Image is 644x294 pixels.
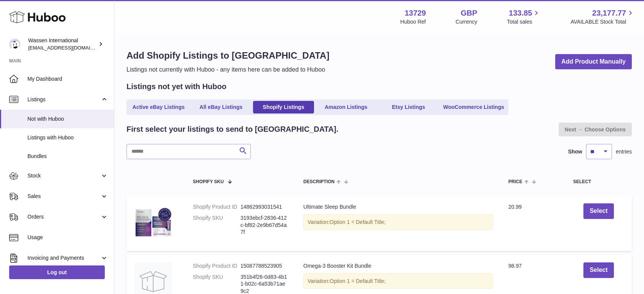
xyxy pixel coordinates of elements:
dt: Shopify SKU [193,214,240,236]
p: Listings not currently with Huboo - any items here can be added to Huboo [127,66,329,74]
h2: First select your listings to send to [GEOGRAPHIC_DATA]. [127,124,338,134]
a: All eBay Listings [191,101,252,113]
span: Usage [27,234,108,241]
a: WooCommerce Listings [441,101,507,113]
dd: 14862993031541 [240,203,288,211]
button: Select [583,262,614,278]
a: 133.85 Total sales [507,8,541,26]
div: Omega-3 Booster Kit Bundle [303,262,493,270]
span: [EMAIL_ADDRESS][DOMAIN_NAME] [28,45,112,51]
div: Ultimate Sleep Bundle [303,203,493,211]
a: Amazon Listings [316,101,376,113]
div: Huboo Ref [400,18,426,26]
h2: Listings not yet with Huboo [127,81,226,92]
span: Stock [27,172,100,179]
strong: GBP [461,8,477,18]
span: Listings [27,96,100,103]
a: Shopify Listings [253,101,314,113]
span: 133.85 [509,8,532,18]
a: Log out [9,265,105,279]
span: 20.99 [508,204,522,210]
button: Select [583,203,614,219]
span: Total sales [507,18,541,26]
label: Show [568,148,582,155]
div: Variation: [303,273,493,289]
a: Active eBay Listings [128,101,189,113]
div: Select [573,179,624,184]
span: My Dashboard [27,75,108,83]
span: entries [616,148,632,155]
span: Bundles [27,153,108,160]
img: Wassen_Ultimate_Sleep_Bundle_2_1.jpg [134,203,172,241]
span: Not with Huboo [27,115,108,123]
dd: 3193ebcf-2836-412c-bf82-2e9b67d54a7f [240,214,288,236]
span: Orders [27,213,100,220]
strong: 13729 [405,8,426,18]
span: 98.97 [508,263,522,269]
a: 23,177.77 AVAILABLE Stock Total [570,8,635,26]
span: Sales [27,193,100,200]
span: Shopify SKU [193,179,224,184]
a: Etsy Listings [378,101,439,113]
dt: Shopify Product ID [193,203,240,211]
span: Description [303,179,335,184]
dd: 15087788523905 [240,262,288,270]
span: Option 1 = Default Title; [330,219,386,225]
div: Wassen International [28,37,97,51]
img: gemma.moses@wassen.com [9,38,21,50]
span: Option 1 = Default Title; [330,278,386,284]
span: Price [508,179,522,184]
span: Invoicing and Payments [27,254,100,262]
div: Variation: [303,214,493,230]
h1: Add Shopify Listings to [GEOGRAPHIC_DATA] [127,50,329,62]
a: Add Product Manually [555,54,632,70]
span: 23,177.77 [592,8,626,18]
dt: Shopify Product ID [193,262,240,270]
span: Listings with Huboo [27,134,108,141]
div: Currency [456,18,477,26]
span: AVAILABLE Stock Total [570,18,635,26]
